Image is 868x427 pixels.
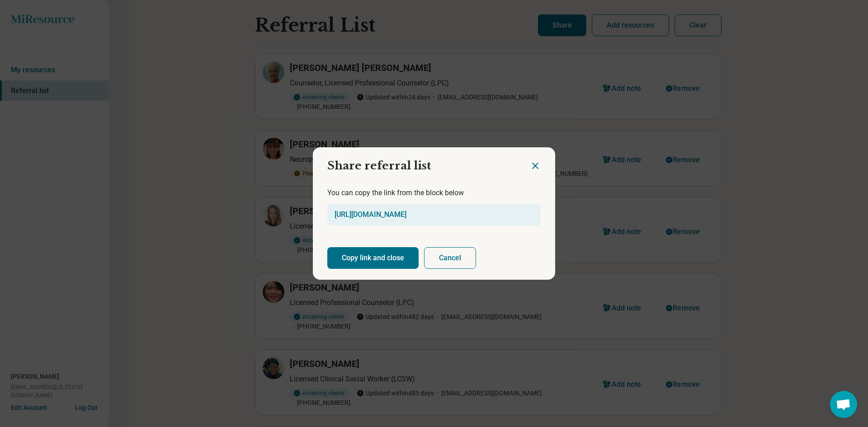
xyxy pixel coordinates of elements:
h2: Share referral list [313,147,530,177]
a: [URL][DOMAIN_NAME] [335,210,406,219]
button: Copy link and close [327,247,419,269]
button: Cancel [424,247,476,269]
button: Close dialog [530,160,541,171]
p: You can copy the link from the block below [327,188,541,198]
